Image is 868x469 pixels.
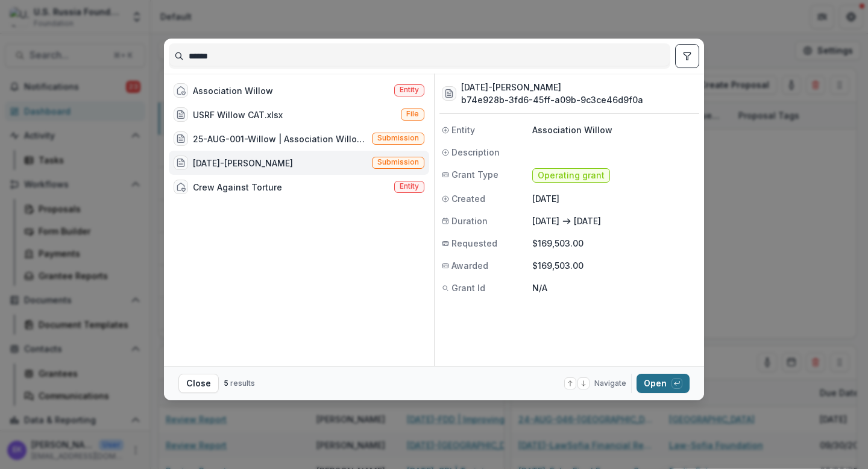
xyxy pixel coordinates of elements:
[451,146,500,159] span: Description
[451,282,485,294] span: Grant Id
[193,109,283,121] div: USRF Willow CAT.xlsx
[451,237,497,250] span: Requested
[451,192,485,205] span: Created
[532,192,697,205] p: [DATE]
[178,374,219,393] button: Close
[193,157,293,169] div: [DATE]-[PERSON_NAME]
[193,84,273,97] div: Association Willow
[594,378,626,389] span: Navigate
[451,124,475,136] span: Entity
[193,133,367,145] div: 25-AUG-001-Willow | Association Willow - 2025 - Grant Proposal Application ([DATE])
[538,171,605,181] span: Operating grant
[230,379,255,388] span: results
[377,158,419,166] span: Submission
[532,215,559,227] p: [DATE]
[532,259,697,272] p: $169,503.00
[451,259,488,272] span: Awarded
[532,282,697,294] p: N/A
[637,374,690,393] button: Open
[532,124,697,136] p: Association Willow
[224,379,228,388] span: 5
[461,93,643,106] h3: b74e928b-3fd6-45ff-a09b-9c3ce46d9f0a
[451,168,498,181] span: Grant Type
[451,215,488,227] span: Duration
[400,182,419,190] span: Entity
[193,181,282,194] div: Crew Against Torture
[377,134,419,142] span: Submission
[461,81,643,93] h3: [DATE]-[PERSON_NAME]
[400,86,419,94] span: Entity
[574,215,601,227] p: [DATE]
[406,110,419,118] span: File
[532,237,697,250] p: $169,503.00
[675,44,699,68] button: toggle filters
